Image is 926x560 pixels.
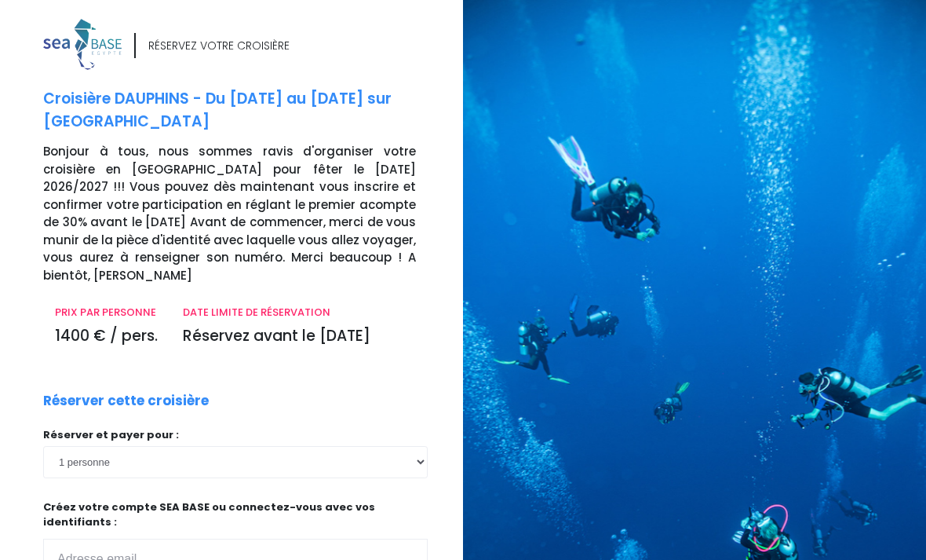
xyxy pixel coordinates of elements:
p: PRIX PAR PERSONNE [55,305,159,320]
p: 1400 € / pers. [55,325,159,348]
img: logo_color1.png [43,19,122,70]
div: RÉSERVEZ VOTRE CROISIÈRE [148,38,290,54]
p: Réserver cette croisière [43,391,209,412]
p: Bonjour à tous, nous sommes ravis d'organiser votre croisière en [GEOGRAPHIC_DATA] pour fêter le ... [43,143,451,284]
p: DATE LIMITE DE RÉSERVATION [183,305,416,320]
p: Croisière DAUPHINS - Du [DATE] au [DATE] sur [GEOGRAPHIC_DATA] [43,88,451,133]
p: Réservez avant le [DATE] [183,325,416,348]
p: Réserver et payer pour : [43,427,428,443]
